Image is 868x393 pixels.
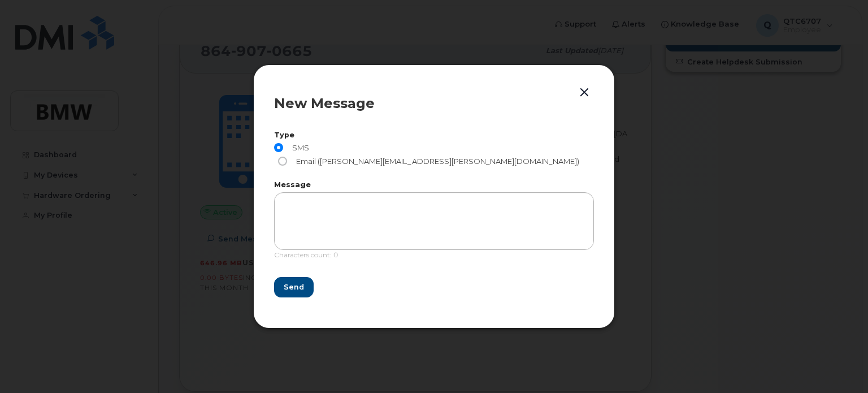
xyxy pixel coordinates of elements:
[274,143,283,152] input: SMS
[292,157,579,166] span: Email ([PERSON_NAME][EMAIL_ADDRESS][PERSON_NAME][DOMAIN_NAME])
[288,143,309,152] span: SMS
[819,344,860,385] iframe: Messenger Launcher
[278,157,287,166] input: Email ([PERSON_NAME][EMAIL_ADDRESS][PERSON_NAME][DOMAIN_NAME])
[274,277,314,297] button: Send
[274,97,594,110] div: New Message
[274,250,594,266] div: Characters count: 0
[284,282,304,292] span: Send
[274,132,594,139] label: Type
[274,182,594,189] label: Message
